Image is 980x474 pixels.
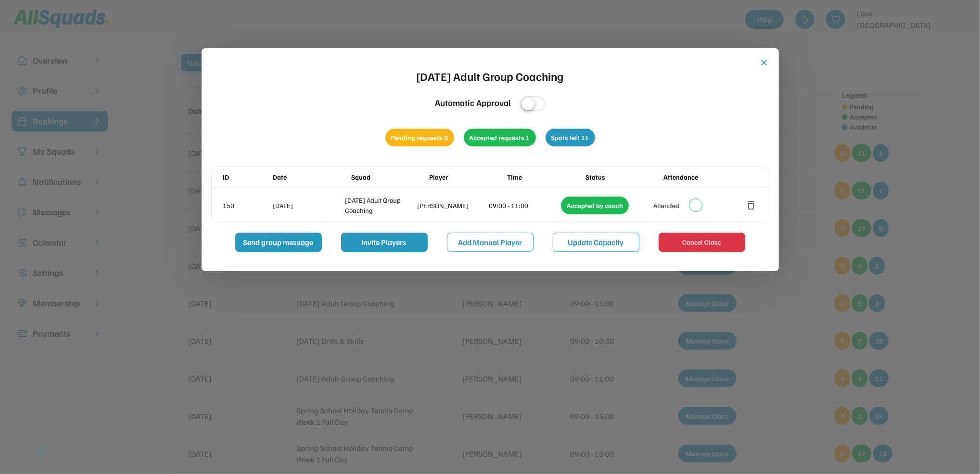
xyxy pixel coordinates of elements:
div: [DATE] Adult Group Coaching [345,195,415,215]
div: Time [507,172,583,182]
div: Spots left 11 [546,129,595,146]
button: Update Capacity [553,233,639,252]
div: Date [273,172,349,182]
div: Squad [351,172,427,182]
div: Accepted by coach [561,197,629,214]
div: Status [585,172,662,182]
button: Send group message [235,233,322,252]
button: Add Manual Player [447,233,534,252]
div: Pending requests 0 [385,129,454,146]
div: Attended [653,200,679,211]
div: [PERSON_NAME] [417,200,487,211]
div: [DATE] [273,200,344,211]
div: Attendance [663,172,739,182]
div: Accepted requests 1 [464,129,536,146]
div: [DATE] Adult Group Coaching [417,67,564,85]
button: Cancel Class [659,233,745,252]
button: delete [746,199,757,211]
button: close [760,58,769,67]
div: 150 [223,200,271,211]
div: ID [223,172,271,182]
div: Player [429,172,505,182]
div: Automatic Approval [435,96,511,109]
button: Invite Players [341,233,428,252]
div: 09:00 - 11:00 [489,200,560,211]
